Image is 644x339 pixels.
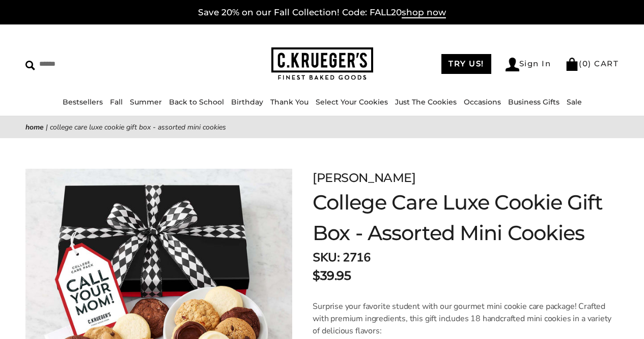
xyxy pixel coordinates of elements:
span: 2716 [343,249,370,266]
img: Account [506,58,519,71]
a: Back to School [169,97,224,107]
a: Select Your Cookies [316,97,388,107]
img: Bag [565,58,579,71]
span: College Care Luxe Cookie Gift Box - Assorted Mini Cookies [50,122,226,132]
p: [PERSON_NAME] [313,169,619,187]
a: Sign In [506,58,551,71]
strong: SKU: [313,249,340,266]
p: Surprise your favorite student with our gourmet mini cookie care package! Crafted with premium in... [313,300,619,337]
span: shop now [402,7,446,18]
nav: breadcrumbs [25,121,619,133]
a: Sale [567,97,582,107]
img: C.KRUEGER'S [271,47,373,81]
a: Save 20% on our Fall Collection! Code: FALL20shop now [198,7,446,18]
p: $39.95 [313,267,351,285]
span: | [46,122,48,132]
a: Just The Cookies [395,97,457,107]
a: Home [25,122,44,132]
img: Search [25,61,35,70]
a: Occasions [464,97,501,107]
a: TRY US! [441,54,491,74]
a: (0) CART [565,59,619,68]
h1: College Care Luxe Cookie Gift Box - Assorted Mini Cookies [313,187,619,248]
a: Business Gifts [508,97,559,107]
a: Summer [130,97,162,107]
a: Fall [110,97,123,107]
span: 0 [582,59,589,68]
a: Thank You [270,97,309,107]
a: Birthday [231,97,263,107]
input: Search [25,56,161,72]
a: Bestsellers [63,97,103,107]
